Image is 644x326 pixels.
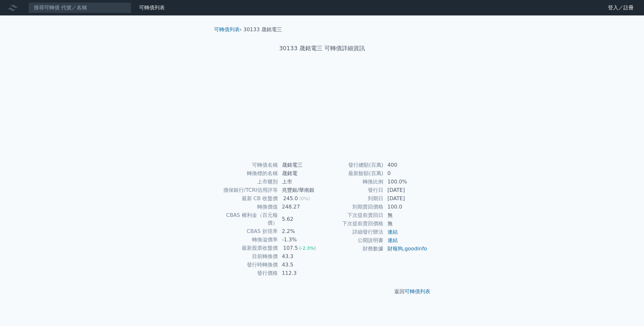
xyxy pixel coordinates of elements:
a: 登入／註冊 [603,3,639,13]
h1: 30133 晟銘電三 可轉債詳細資訊 [209,44,435,53]
td: 最新股票收盤價 [217,244,278,252]
td: 248.27 [278,203,322,211]
div: 107.5 [282,244,299,252]
td: 112.3 [278,269,322,277]
td: -1.3% [278,236,322,244]
td: 無 [384,219,428,228]
td: 轉換溢價率 [217,236,278,244]
td: 發行日 [322,186,384,194]
td: 下次提前賣回日 [322,211,384,219]
td: CBAS 折現率 [217,227,278,236]
td: 發行總額(百萬) [322,161,384,169]
td: 2.2% [278,227,322,236]
td: 詳細發行辦法 [322,228,384,236]
a: 財報狗 [387,246,403,252]
td: 43.5 [278,261,322,269]
td: 目前轉換價 [217,252,278,261]
td: 轉換比例 [322,178,384,186]
input: 搜尋可轉債 代號／名稱 [28,2,131,13]
td: 400 [384,161,428,169]
span: (-2.3%) [299,246,316,251]
td: 擔保銀行/TCRI信用評等 [217,186,278,194]
a: goodinfo [405,246,427,252]
td: 發行價格 [217,269,278,277]
td: 晟銘電 [278,169,322,178]
td: 最新 CB 收盤價 [217,194,278,203]
td: 無 [384,211,428,219]
td: 5.62 [278,211,322,227]
a: 連結 [387,237,398,243]
td: 轉換標的名稱 [217,169,278,178]
td: 發行時轉換價 [217,261,278,269]
a: 可轉債列表 [214,26,240,33]
td: 上市櫃別 [217,178,278,186]
td: 100.0% [384,178,428,186]
span: (0%) [299,196,310,201]
td: 43.3 [278,252,322,261]
td: , [384,245,428,253]
td: 到期賣回價格 [322,203,384,211]
td: [DATE] [384,194,428,203]
td: 晟銘電三 [278,161,322,169]
td: 可轉債名稱 [217,161,278,169]
li: › [214,26,242,33]
td: 下次提前賣回價格 [322,219,384,228]
div: 245.0 [282,195,299,202]
td: 公開說明書 [322,236,384,245]
a: 可轉債列表 [139,5,165,11]
li: 30133 晟銘電三 [243,26,282,33]
td: 轉換價值 [217,203,278,211]
td: 兆豐銀/華南銀 [278,186,322,194]
a: 可轉債列表 [405,288,430,294]
td: [DATE] [384,186,428,194]
td: 財務數據 [322,245,384,253]
td: 100.0 [384,203,428,211]
a: 連結 [387,229,398,235]
td: 0 [384,169,428,178]
td: CBAS 權利金（百元報價） [217,211,278,227]
td: 到期日 [322,194,384,203]
td: 上市 [278,178,322,186]
td: 最新餘額(百萬) [322,169,384,178]
p: 返回 [209,288,435,295]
